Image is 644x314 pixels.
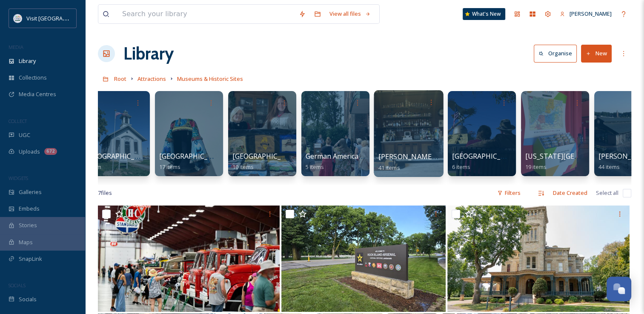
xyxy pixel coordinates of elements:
span: 19 items [525,163,547,171]
span: 6 items [452,163,470,171]
a: [PERSON_NAME] [555,6,616,22]
span: 17 items [159,163,180,171]
img: Quarters One.jpg [447,206,629,312]
span: SOCIALS [9,282,26,288]
div: Date Created [549,185,592,201]
span: [US_STATE][GEOGRAPHIC_DATA] [525,151,632,161]
span: [GEOGRAPHIC_DATA] [86,151,155,161]
a: Museums & Historic Sites [177,74,243,84]
input: Search your library [118,5,295,23]
span: Attractions [137,75,166,83]
span: 5 items [306,163,324,171]
a: [US_STATE][GEOGRAPHIC_DATA]19 items [525,152,632,171]
span: Root [114,75,126,83]
a: View all files [325,6,375,22]
a: [GEOGRAPHIC_DATA]6 items [452,152,521,171]
img: Rock Island Arsenal.jpg [281,206,446,312]
a: Root [114,74,126,84]
button: Organise [534,45,577,62]
div: 672 [44,148,57,155]
span: 10 items [232,163,254,171]
span: UGC [19,131,30,139]
span: Visit [GEOGRAPHIC_DATA] [26,14,92,22]
img: QCCVB_VISIT_vert_logo_4c_tagline_122019.svg [14,14,22,23]
span: SnapLink [19,255,42,263]
span: 41 items [378,163,400,171]
span: [GEOGRAPHIC_DATA] [232,151,301,161]
span: MEDIA [9,44,23,50]
span: Collections [19,74,47,82]
a: [GEOGRAPHIC_DATA]17 items [159,152,228,171]
a: Attractions [137,74,166,84]
a: [PERSON_NAME] Estate41 items [378,153,456,171]
span: German American Heritage Center [306,151,416,161]
a: What's New [463,8,505,20]
a: Library [123,41,174,66]
span: Media Centres [19,90,56,98]
a: [GEOGRAPHIC_DATA]10 items [232,152,301,171]
div: Filters [493,185,525,201]
span: Socials [19,295,37,303]
img: Iowa 80 Trucking Museum.jpg [98,206,280,312]
span: Stories [19,221,37,229]
span: Maps [19,238,33,246]
span: WIDGETS [9,175,28,181]
span: Uploads [19,148,40,156]
span: Museums & Historic Sites [177,75,243,83]
span: 7 file s [98,189,112,197]
span: [PERSON_NAME] Estate [378,152,456,161]
button: New [581,45,612,62]
span: COLLECT [9,118,27,124]
span: Galleries [19,188,42,196]
button: Open Chat [607,277,631,301]
a: [GEOGRAPHIC_DATA]1 item [86,152,155,171]
span: Select all [596,189,618,197]
span: Embeds [19,205,40,213]
span: [PERSON_NAME] [570,10,612,17]
a: German American Heritage Center5 items [306,152,416,171]
span: 44 items [598,163,620,171]
span: [GEOGRAPHIC_DATA] [159,151,228,161]
span: [GEOGRAPHIC_DATA] [452,151,521,161]
span: Library [19,57,36,65]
